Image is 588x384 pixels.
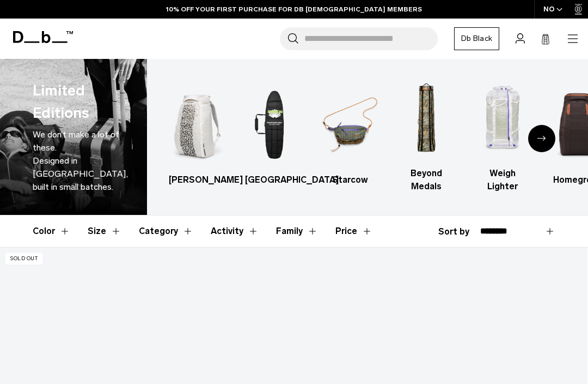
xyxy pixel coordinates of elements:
[276,215,318,247] button: Toggle Filter
[321,173,378,187] h3: Starcow
[474,167,531,193] h3: Weigh Lighter
[245,82,302,168] img: Db
[474,75,531,193] a: Db Weigh Lighter
[33,215,70,247] button: Toggle Filter
[245,173,302,187] h3: [GEOGRAPHIC_DATA]
[169,173,226,187] h3: [PERSON_NAME]
[335,215,372,247] button: Toggle Price
[139,215,193,247] button: Toggle Filter
[169,82,226,168] img: Db
[33,128,128,194] p: We don’t make a lot of these. Designed in [GEOGRAPHIC_DATA], built in small batches.
[474,75,531,161] img: Db
[245,82,302,187] li: 2 / 7
[169,82,226,187] li: 1 / 7
[528,125,555,152] div: Next slide
[321,82,378,187] a: Db Starcow
[169,82,226,187] a: Db [PERSON_NAME]
[166,4,422,14] a: 10% OFF YOUR FIRST PURCHASE FOR DB [DEMOGRAPHIC_DATA] MEMBERS
[454,27,499,50] a: Db Black
[5,253,42,265] p: Sold Out
[33,80,124,124] h1: Limited Editions
[88,215,121,247] button: Toggle Filter
[397,167,455,193] h3: Beyond Medals
[321,82,378,168] img: Db
[397,75,455,161] img: Db
[397,75,455,193] li: 4 / 7
[321,82,378,187] li: 3 / 7
[245,82,302,187] a: Db [GEOGRAPHIC_DATA]
[397,75,455,193] a: Db Beyond Medals
[474,75,531,193] li: 5 / 7
[211,215,259,247] button: Toggle Filter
